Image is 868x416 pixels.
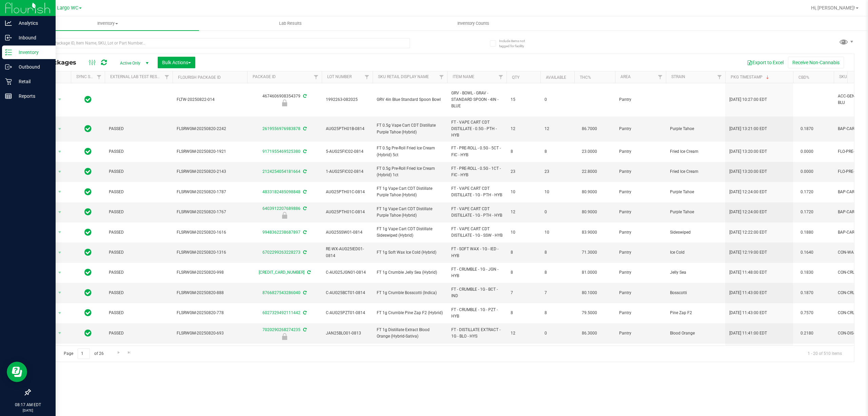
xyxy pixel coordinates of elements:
[246,212,323,219] div: Newly Received
[729,229,767,236] span: [DATE] 12:22:00 EDT
[451,206,502,219] span: FT - VAPE CART CDT DISTILLATE - 1G - PTH - HYB
[56,124,64,134] span: select
[670,310,721,316] span: Pine Zap F2
[377,122,443,135] span: FT 0.5g Vape Cart CDT Distillate Purple Tahoe (Hybrid)
[545,310,570,316] span: 8
[177,148,243,155] span: FLSRWGM-20250820-1921
[16,20,199,26] span: Inventory
[619,126,662,132] span: Pantry
[545,96,570,103] span: 0
[262,327,300,332] a: 7020290268274235
[619,229,662,236] span: Pantry
[177,290,243,296] span: FLSRWGM-20250820-888
[619,148,662,155] span: Pantry
[84,248,92,257] span: In Sync
[545,290,570,296] span: 7
[327,74,352,79] a: Lot Number
[511,209,536,215] span: 12
[619,189,662,195] span: Pantry
[84,167,92,176] span: In Sync
[326,229,369,236] span: AUG25SSW01-0814
[12,34,53,42] p: Inbound
[511,290,536,296] span: 7
[578,328,600,338] span: 86.3000
[797,187,817,197] span: 0.1720
[511,168,536,175] span: 23
[578,124,600,134] span: 86.7000
[56,228,64,237] span: select
[619,330,662,337] span: Pantry
[731,75,770,79] a: Pkg Timestamp
[5,49,12,56] inline-svg: Inventory
[377,327,443,340] span: FT 1g Distillate Extract Blood Orange (Hybrid-Sativa)
[302,290,307,295] span: Sync from Compliance System
[377,249,443,256] span: FT 1g Soft Wax Ice Cold (Hybrid)
[326,310,369,316] span: C-AUG25PZT01-0814
[326,126,369,132] span: AUG25PTH01B-0814
[512,75,519,80] a: Qty
[377,96,443,103] span: GRV 4in Blue Standard Spoon Bowl
[84,308,92,318] span: In Sync
[84,95,92,104] span: In Sync
[670,148,721,155] span: Fried Ice Cream
[262,250,300,255] a: 6702299263228273
[511,330,536,337] span: 12
[451,307,502,320] span: FT - CRUMBLE - 1G - PZT - HYB
[578,167,600,177] span: 22.8000
[84,328,92,338] span: In Sync
[12,92,53,100] p: Reports
[729,148,767,155] span: [DATE] 13:20:00 EDT
[84,124,92,133] span: In Sync
[326,290,369,296] span: C-AUG25BCT01-0814
[670,209,721,215] span: Purple Tahoe
[377,269,443,276] span: FT 1g Crumble Jelly Sea (Hybrid)
[729,330,767,337] span: [DATE] 11:41:00 EDT
[451,119,502,139] span: FT - VAPE CART CDT DISTILLATE - 0.5G - PTH - HYB
[302,327,307,332] span: Sync from Compliance System
[377,310,443,316] span: FT 1g Crumble Pine Zap F2 (Hybrid)
[545,148,570,155] span: 8
[729,96,767,103] span: [DATE] 10:27:00 EDT
[253,74,276,79] a: Package ID
[177,310,243,316] span: FLSRWGM-20250820-778
[109,168,169,175] span: PASSED
[729,189,767,195] span: [DATE] 12:24:00 EDT
[511,189,536,195] span: 10
[5,93,12,100] inline-svg: Reports
[270,20,311,26] span: Lab Results
[377,165,443,178] span: FT 0.5g Pre-Roll Fried Ice Cream (Hybrid) 1ct
[262,126,300,131] a: 2619556976983878
[619,209,662,215] span: Pantry
[7,362,27,382] iframe: Resource center
[578,248,600,257] span: 71.3000
[377,226,443,239] span: FT 1g Vape Cart CDT Distillate Sideswiped (Hybrid)
[670,330,721,337] span: Blood Orange
[451,185,502,198] span: FT - VAPE CART CDT DISTILLATE - 1G - PTH - HYB
[302,310,307,315] span: Sync from Compliance System
[56,187,64,197] span: select
[306,270,311,275] span: Sync from Compliance System
[302,230,307,235] span: Sync from Compliance System
[797,147,817,157] span: 0.0000
[3,408,53,413] p: [DATE]
[671,74,685,79] a: Strain
[451,246,502,259] span: FT - SOFT WAX - 1G - IED - HYB
[545,209,570,215] span: 0
[619,290,662,296] span: Pantry
[177,168,243,175] span: FLSRWGM-20250820-2143
[94,71,105,83] a: Filter
[545,189,570,195] span: 10
[177,209,243,215] span: FLSRWGM-20250820-1767
[802,348,847,359] span: 1 - 20 of 510 items
[177,189,243,195] span: FLSRWGM-20250820-1787
[114,348,123,358] a: Go to the next page
[109,290,169,296] span: PASSED
[729,290,767,296] span: [DATE] 11:43:00 EDT
[16,16,199,31] a: Inventory
[326,168,369,175] span: 1-AUG25FIC02-0814
[177,96,243,103] span: FLTW-20250822-014
[670,189,721,195] span: Purple Tahoe
[495,71,507,83] a: Filter
[377,145,443,158] span: FT 0.5g Pre-Roll Fried Ice Cream (Hybrid) 5ct
[578,268,600,277] span: 81.0000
